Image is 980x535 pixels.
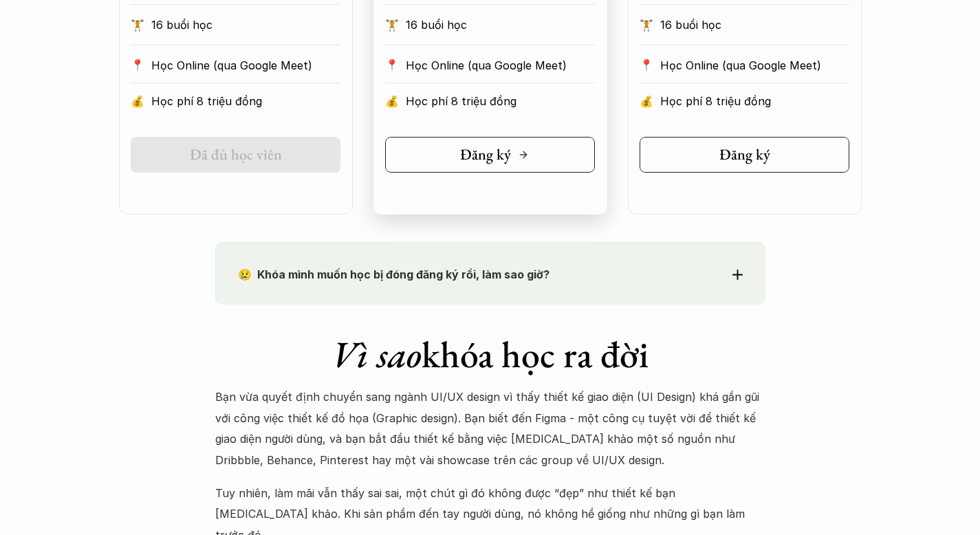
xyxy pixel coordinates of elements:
[660,91,849,111] p: Học phí 8 triệu đồng
[640,58,653,72] p: 📍
[660,14,849,35] p: 16 buổi học
[385,58,399,72] p: 📍
[331,330,422,378] em: Vì sao
[238,267,549,281] strong: 😢 Khóa mình muốn học bị đóng đăng ký rồi, làm sao giờ?
[640,91,653,111] p: 💰
[131,14,144,35] p: 🏋️
[385,14,399,35] p: 🏋️
[151,14,340,35] p: 16 buổi học
[406,14,595,35] p: 16 buổi học
[640,137,849,173] a: Đăng ký
[406,55,595,76] p: Học Online (qua Google Meet)
[385,137,595,173] a: Đăng ký
[719,146,770,164] h5: Đăng ký
[131,91,144,111] p: 💰
[151,91,340,111] p: Học phí 8 triệu đồng
[640,14,653,35] p: 🏋️
[385,91,399,111] p: 💰
[406,91,595,111] p: Học phí 8 triệu đồng
[660,55,849,76] p: Học Online (qua Google Meet)
[215,386,765,470] p: Bạn vừa quyết định chuyển sang ngành UI/UX design vì thấy thiết kế giao diện (UI Design) khá gần ...
[460,146,511,164] h5: Đăng ký
[215,332,765,377] h1: khóa học ra đời
[131,58,144,72] p: 📍
[190,146,282,164] h5: Đã đủ học viên
[151,55,340,76] p: Học Online (qua Google Meet)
